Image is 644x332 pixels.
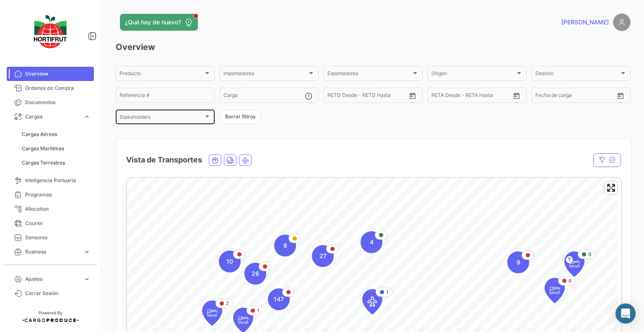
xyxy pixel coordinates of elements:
[25,234,91,241] span: Sensores
[25,290,91,297] span: Cerrar Sesión
[312,245,334,267] div: Map marker
[283,241,287,250] span: 8
[564,251,584,277] div: Map marker
[507,251,529,273] div: Map marker
[566,256,573,263] span: T
[219,251,241,272] div: Map marker
[569,277,572,285] span: 6
[268,288,290,310] div: Map marker
[386,288,389,296] span: 1
[252,269,259,278] span: 26
[209,155,221,165] button: Ocean
[362,289,382,314] div: Map marker
[370,238,374,246] span: 4
[18,157,94,169] a: Cargas Terrestres
[561,18,609,26] span: [PERSON_NAME]
[125,18,181,26] span: ¿Qué hay de nuevo?
[25,220,91,227] span: Courier
[22,159,65,167] span: Cargas Terrestres
[18,128,94,141] a: Cargas Aéreas
[535,94,551,99] input: Desde
[220,110,261,124] button: Borrar filtros
[244,263,266,285] div: Map marker
[274,295,284,303] span: 147
[327,94,343,99] input: Desde
[25,84,91,92] span: Órdenes de Compra
[202,301,222,326] div: Map marker
[119,115,203,121] span: Stakeholders
[25,205,91,213] span: Allocation
[29,10,71,53] img: logo-hortifrut.svg
[7,173,94,188] a: Inteligencia Portuaria
[83,248,91,256] span: expand_more
[120,14,198,31] button: ¿Qué hay de nuevo?
[83,275,91,283] span: expand_more
[25,70,91,78] span: Overview
[7,202,94,216] a: Allocation
[319,252,327,260] span: 27
[226,257,233,266] span: 10
[25,113,80,120] span: Cargas
[7,95,94,110] a: Documentos
[431,94,447,99] input: Desde
[348,94,386,99] input: Hasta
[25,177,91,184] span: Inteligencia Portuaria
[224,155,236,165] button: Land
[361,231,382,253] div: Map marker
[119,72,203,78] span: Producto
[22,131,57,138] span: Cargas Aéreas
[25,248,80,256] span: Business
[257,307,260,314] span: 1
[431,72,515,78] span: Origen
[517,258,520,267] span: 9
[226,300,229,307] span: 2
[7,67,94,81] a: Overview
[7,216,94,230] a: Courier
[510,89,523,102] button: Open calendar
[25,99,91,106] span: Documentos
[406,89,419,102] button: Open calendar
[25,191,91,199] span: Programas
[614,89,627,102] button: Open calendar
[22,145,64,152] span: Cargas Marítimas
[274,235,296,256] div: Map marker
[83,113,91,120] span: expand_more
[116,41,631,53] h3: Overview
[223,72,307,78] span: Importadores
[556,94,594,99] input: Hasta
[126,154,202,166] h4: Vista de Transportes
[452,94,490,99] input: Hasta
[7,230,94,245] a: Sensores
[7,81,94,95] a: Órdenes de Compra
[545,278,565,303] div: Map marker
[327,72,411,78] span: Exportadores
[605,182,617,194] button: Enter fullscreen
[613,13,631,31] img: placeholder-user.png
[7,188,94,202] a: Programas
[615,303,636,324] div: Abrir Intercom Messenger
[588,251,592,258] span: 8
[25,275,80,283] span: Ajustes
[18,142,94,155] a: Cargas Marítimas
[535,72,619,78] span: Destino
[239,155,251,165] button: Air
